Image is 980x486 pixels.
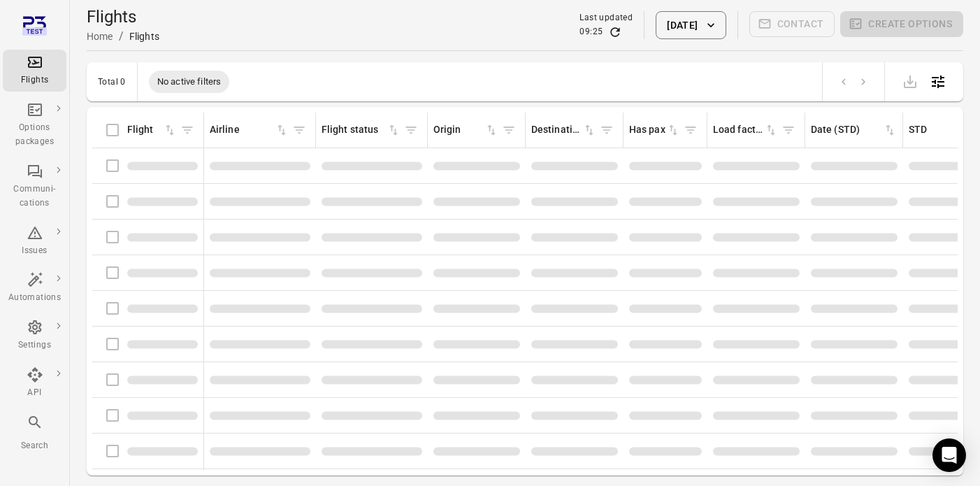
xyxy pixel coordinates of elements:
[433,122,498,138] div: Sort by origin in ascending order
[834,73,873,91] nav: pagination navigation
[8,439,61,453] div: Search
[8,291,61,305] div: Automations
[531,122,596,138] div: Sort by destination in ascending order
[8,183,61,210] div: Communi-cations
[896,74,924,87] span: Please make a selection to export
[401,120,421,141] span: Filter by flight status
[608,25,622,39] button: Refresh data
[8,73,61,87] div: Flights
[498,120,519,141] span: Filter by origin
[8,121,61,149] div: Options packages
[811,122,897,138] div: Sort by date (STD) in ascending order
[656,11,726,39] button: [DATE]
[87,28,159,45] nav: Breadcrumbs
[909,122,974,138] div: Sort by STD in ascending order
[680,120,701,141] span: Filter by has pax
[8,386,61,400] div: API
[924,68,952,96] button: Open table configuration
[3,315,66,357] a: Settings
[127,122,177,138] div: Sort by flight in ascending order
[87,6,159,28] h1: Flights
[322,122,401,138] div: Sort by flight status in ascending order
[119,28,124,45] li: /
[778,120,799,141] span: Filter by load factor
[8,338,61,352] div: Settings
[713,122,778,138] div: Sort by load factor in ascending order
[98,77,126,87] div: Total 0
[840,11,963,39] span: Please make a selection to create an option package
[3,159,66,215] a: Communi-cations
[87,31,113,42] a: Home
[149,75,230,89] span: No active filters
[177,120,198,141] span: Filter by flight
[289,120,310,141] span: Filter by airline
[3,410,66,457] button: Search
[579,25,603,39] div: 09:25
[3,97,66,153] a: Options packages
[932,438,966,472] div: Open Intercom Messenger
[3,50,66,92] a: Flights
[749,11,835,39] span: Please make a selection to create communications
[210,122,289,138] div: Sort by airline in ascending order
[8,244,61,258] div: Issues
[3,220,66,262] a: Issues
[3,267,66,309] a: Automations
[596,120,617,141] span: Filter by destination
[629,122,680,138] div: Sort by has pax in ascending order
[3,362,66,404] a: API
[129,29,159,43] div: Flights
[579,11,633,25] div: Last updated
